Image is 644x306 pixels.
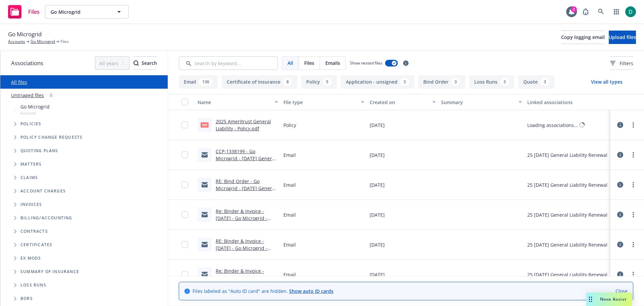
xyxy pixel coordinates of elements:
span: Billing/Accounting [20,216,72,220]
a: Re: Binder & Invoice - [DATE] - Go Microgrid - General Liability Renewal Premium - Newfront Insur... [216,208,273,243]
span: Files [304,59,314,67]
input: Toggle Row Selected [181,181,188,188]
div: 3 [540,78,549,86]
a: more [629,151,637,159]
a: Files [5,2,42,21]
a: more [629,241,637,249]
button: Certificate of insurance [222,75,297,89]
span: Quoting plans [20,149,58,153]
button: Name [195,94,281,110]
button: Email [179,75,218,89]
span: Policy [283,122,296,129]
a: more [629,181,637,189]
div: 25 [DATE] General Liability Renewal [527,241,607,248]
a: RE: Binder & Invoice - [DATE] - Go Microgrid - General Liability Renewal Premium - Newfront Insur... [216,238,273,272]
div: 136 [199,78,213,86]
a: Report a Bug [579,5,592,18]
span: Go Microgrid [20,103,50,110]
span: Email [283,241,296,248]
a: All files [11,79,27,85]
span: Account [20,110,50,116]
a: Search [594,5,608,18]
div: 25 [DATE] General Liability Renewal [527,211,607,218]
button: Copy logging email [561,31,605,44]
button: Upload files [609,31,636,44]
button: Created on [367,94,439,110]
a: Untriaged files [11,92,44,99]
span: Matters [20,162,42,166]
div: Loading associations... [527,122,578,129]
button: Linked associations [525,94,610,110]
div: 25 [DATE] General Liability Renewal [527,151,607,159]
button: SearchSearch [133,56,157,70]
span: Loss Runs [20,283,46,287]
span: Ex Mods [20,256,41,260]
span: Files [28,9,40,14]
div: 25 [DATE] General Liability Renewal [527,181,607,188]
svg: Search [133,60,139,66]
span: Go Microgrid [51,8,109,15]
a: Go Microgrid [31,39,55,45]
span: Emails [325,59,340,67]
div: Drag to move [586,293,595,306]
button: Quote [518,75,554,89]
span: Policies [20,122,42,126]
span: All [287,59,293,67]
span: Copy logging email [561,34,605,40]
button: Summary [438,94,524,110]
span: pdf [201,122,209,127]
span: [DATE] [370,151,385,159]
span: Invoices [20,203,42,207]
span: BORs [20,297,33,301]
button: File type [281,94,367,110]
a: Re: Binder & Invoice - [DATE] - Go Microgrid - General Liability Renewal Premium - Newfront Insur... [216,268,273,302]
span: Email [283,181,296,188]
span: Account charges [20,189,66,193]
span: [DATE] [370,271,385,278]
input: Select all [181,99,188,105]
img: photo [625,6,636,17]
div: File type [283,99,357,106]
span: [DATE] [370,122,385,129]
span: Show nested files [350,60,382,66]
a: RE: Bind Order - Go Microgrid - [DATE] General Liability - Newfront Insurance [216,178,276,206]
div: 2 [571,6,577,12]
span: Go Microgrid [8,30,42,39]
div: Folder Tree Example [0,211,168,305]
span: Filters [620,60,633,67]
div: Name [198,99,271,106]
div: 3 [400,78,409,86]
a: Accounts [8,39,25,45]
button: Application - unsigned [341,75,414,89]
input: Toggle Row Selected [181,151,188,158]
span: Claims [20,176,38,180]
button: Go Microgrid [45,5,129,18]
div: Summary [441,99,514,106]
button: Filters [610,56,633,70]
span: Upload files [609,34,636,40]
button: Bind Order [418,75,465,89]
div: 8 [283,78,292,86]
div: Linked associations [527,99,608,106]
input: Toggle Row Selected [181,211,188,218]
span: [DATE] [370,241,385,248]
span: Associations [11,59,43,68]
div: 25 [DATE] General Liability Renewal [527,271,607,278]
a: more [629,121,637,129]
span: Files labeled as "Auto ID card" are hidden. [193,288,333,295]
input: Search by keyword... [179,56,278,70]
div: Search [133,57,157,70]
input: Toggle Row Selected [181,241,188,248]
span: Policy change requests [20,135,83,139]
button: View all types [580,75,633,89]
span: Filters [610,60,633,67]
span: [DATE] [370,181,385,188]
a: Show auto ID cards [289,288,333,294]
div: 0 [47,91,56,99]
a: 2025 Ameritrust General Liability - Policy.pdf [216,118,271,132]
span: Files [60,39,69,45]
span: Summary of insurance [20,270,79,274]
a: Close [615,288,628,295]
span: Email [283,211,296,218]
input: Toggle Row Selected [181,122,188,128]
